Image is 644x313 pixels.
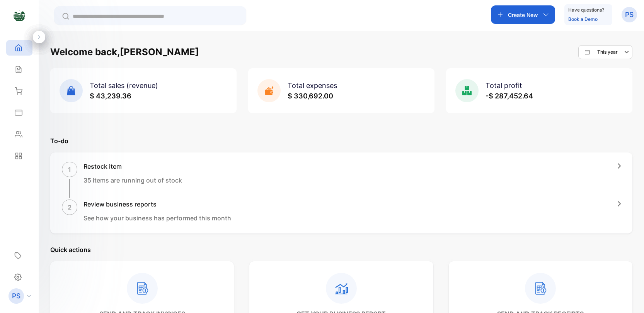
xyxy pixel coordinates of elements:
[68,165,71,174] p: 1
[14,10,25,22] img: logo
[83,176,182,185] p: 35 items are running out of stock
[90,92,131,100] span: $ 43,239.36
[486,81,522,90] span: Total profit
[491,5,555,24] button: Create New
[622,5,637,24] button: PS
[12,291,20,301] p: PS
[486,92,533,100] span: -$ 287,452.64
[90,81,158,90] span: Total sales (revenue)
[625,10,634,20] p: PS
[50,245,632,254] p: Quick actions
[508,11,538,19] p: Create New
[568,6,604,14] p: Have questions?
[68,203,72,212] p: 2
[612,281,644,313] iframe: LiveChat chat widget
[568,16,598,22] a: Book a Demo
[288,92,333,100] span: $ 330,692.00
[597,49,618,56] p: This year
[578,45,632,59] button: This year
[50,45,199,59] h1: Welcome back, [PERSON_NAME]
[50,136,632,146] p: To-do
[288,81,337,90] span: Total expenses
[83,162,182,171] h1: Restock item
[83,213,231,223] p: See how your business has performed this month
[83,200,231,209] h1: Review business reports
